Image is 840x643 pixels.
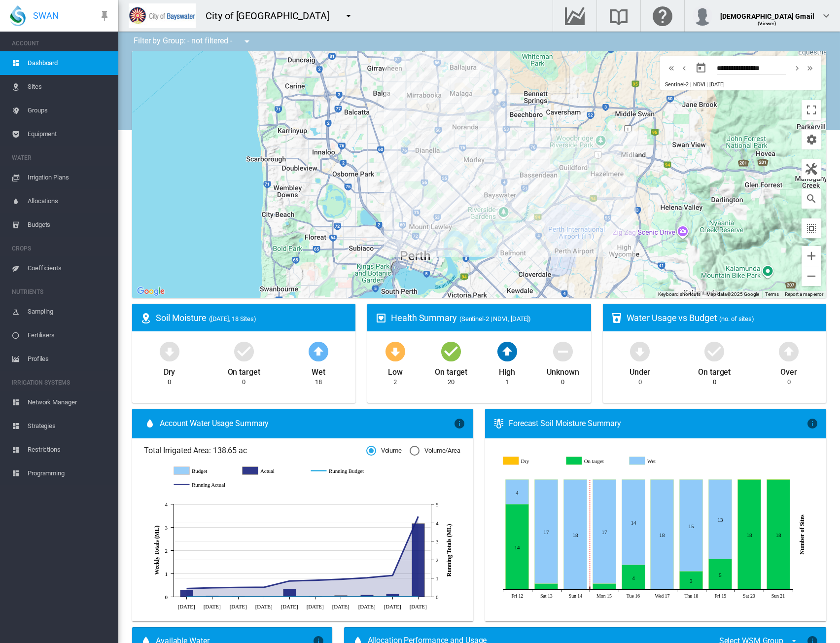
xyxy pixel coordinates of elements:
tspan: Sat 13 [540,593,553,599]
md-icon: icon-magnify [805,193,817,205]
button: icon-magnify [802,189,821,209]
img: SWAN-Landscape-Logo-Colour-drop.png [10,5,26,26]
md-radio-button: Volume/Area [410,446,460,456]
span: (Viewer) [758,21,776,26]
md-icon: icon-select-all [805,222,817,234]
div: 0 [561,378,564,387]
div: [DEMOGRAPHIC_DATA] Gmail [720,7,814,17]
md-radio-button: Volume [366,446,402,456]
span: Profiles [28,347,110,371]
tspan: Thu 18 [685,593,699,599]
tspan: [DATE] [230,603,247,609]
span: | [DATE] [706,81,724,88]
g: Actual Sep 14 3.18 [412,523,425,597]
circle: Running Actual Sep 7 1.16 [390,573,394,577]
tspan: Sat 20 [743,593,755,599]
md-icon: icon-water [144,418,156,429]
circle: Running Actual Aug 3 0.52 [262,585,266,589]
g: Wet Sep 18, 2025 15 [680,480,703,572]
tspan: Tue 16 [627,593,640,599]
g: Running Budget [311,466,370,475]
span: (Sentinel-2 | NDVI, [DATE]) [459,315,531,322]
md-icon: icon-heart-box-outline [375,312,387,324]
tspan: 1 [436,575,438,581]
span: Budgets [28,213,110,237]
tspan: [DATE] [410,603,427,609]
tspan: 3 [436,538,439,544]
g: On target [567,457,623,465]
tspan: 2 [436,557,438,563]
tspan: 3 [165,525,168,531]
md-icon: icon-arrow-down-bold-circle [628,339,652,363]
span: Network Manager [28,391,110,414]
span: Strategies [28,414,110,438]
md-icon: icon-chevron-double-right [805,62,815,74]
div: Filter by Group: - not filtered - [126,32,260,51]
md-icon: icon-chevron-left [679,62,690,74]
tspan: Number of Sites [799,514,805,554]
g: Wet Sep 19, 2025 13 [709,480,732,559]
md-icon: icon-chevron-down [820,10,832,22]
g: Wet Sep 12, 2025 4 [506,480,529,504]
button: icon-menu-down [339,6,358,26]
tspan: 4 [436,520,439,526]
tspan: 0 [165,594,168,600]
img: Google [135,285,167,298]
a: Terms [765,291,779,297]
div: Forecast Soil Moisture Summary [509,418,806,429]
md-icon: icon-information [806,418,818,429]
tspan: [DATE] [204,603,221,609]
tspan: Running Totals (ML) [446,524,453,576]
div: Water Usage vs Budget [627,312,818,324]
span: WATER [12,150,110,166]
md-icon: icon-cup-water [611,312,623,324]
button: Zoom out [802,266,821,286]
md-icon: icon-map-marker-radius [140,312,152,324]
circle: Running Budget Aug 24 0 [339,595,343,599]
g: Wet Sep 14, 2025 18 [564,480,587,590]
div: 1 [505,378,509,387]
button: icon-chevron-double-left [665,62,678,74]
span: SWAN [33,9,59,22]
span: CROPS [12,241,110,256]
div: On target [435,363,467,378]
button: md-calendar [691,58,711,78]
g: On target Sep 16, 2025 4 [622,565,645,590]
g: Wet Sep 15, 2025 17 [593,480,616,584]
md-icon: icon-arrow-up-bold-circle [495,339,519,363]
span: (no. of sites) [719,315,754,322]
img: 2Q== [129,3,196,28]
circle: Running Actual Aug 24 0.95 [339,577,343,581]
div: 0 [168,378,171,387]
tspan: [DATE] [384,603,401,609]
circle: Running Budget Jul 27 0 [236,595,240,599]
circle: Running Budget Jul 20 0 [210,595,214,599]
tspan: Weekly Totals (ML) [153,526,160,575]
md-icon: icon-information [454,418,465,429]
tspan: Mon 15 [596,593,612,599]
md-icon: icon-chevron-right [792,62,803,74]
md-icon: icon-cog [805,134,817,145]
md-icon: icon-checkbox-marked-circle [702,339,726,363]
span: Sampling [28,300,110,323]
tspan: [DATE] [358,603,376,609]
circle: Running Budget Aug 31 0 [365,595,369,599]
circle: Running Actual Jul 13 0.45 [184,586,188,590]
span: Allocations [28,189,110,213]
circle: Running Actual Sep 14 4.34 [416,514,420,518]
md-icon: icon-pin [99,10,110,22]
md-icon: icon-minus-circle [551,339,575,363]
span: Account Water Usage Summary [160,418,454,429]
circle: Running Actual Aug 10 0.86 [287,579,291,583]
circle: Running Budget Jul 13 0 [184,595,188,599]
tspan: [DATE] [332,603,350,609]
span: Sites [28,75,110,99]
span: Fertilisers [28,323,110,347]
button: icon-chevron-double-right [804,62,816,74]
md-icon: icon-thermometer-lines [493,418,505,429]
tspan: 2 [165,548,168,554]
tspan: 4 [165,501,168,507]
md-icon: icon-menu-down [343,10,354,22]
span: Sentinel-2 | NDVI [665,81,705,88]
div: 0 [242,378,245,387]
